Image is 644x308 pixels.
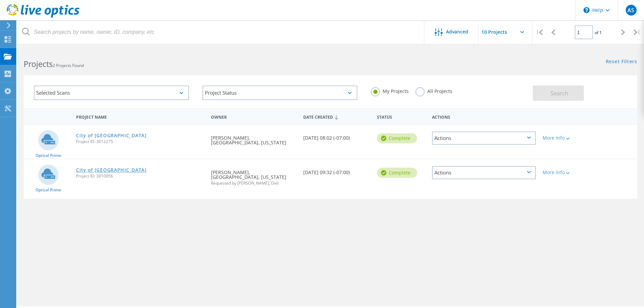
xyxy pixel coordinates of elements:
div: [PERSON_NAME], [GEOGRAPHIC_DATA], [US_STATE] [208,125,300,152]
span: Requested by [PERSON_NAME], Dell [211,181,296,185]
a: Reset Filters [606,59,637,65]
a: City of [GEOGRAPHIC_DATA] [76,168,147,172]
div: Actions [432,166,536,179]
div: Selected Scans [34,86,189,100]
span: of 1 [595,30,602,35]
span: Search [551,90,568,97]
span: Project ID: 3012275 [76,140,204,144]
div: Project Name [73,110,208,123]
span: Optical Prime [35,153,61,158]
div: [DATE] 08:02 (-07:00) [300,125,374,147]
span: AS [627,7,634,13]
div: | [630,20,644,44]
span: Project ID: 3010956 [76,174,204,178]
span: 2 Projects Found [53,63,84,68]
div: [DATE] 09:32 (-07:00) [300,159,374,182]
label: My Projects [371,87,409,94]
div: Actions [429,110,539,123]
div: Complete [377,168,417,178]
svg: \n [583,7,590,13]
div: More Info [543,170,585,175]
div: More Info [543,136,585,140]
span: Advanced [446,29,468,34]
div: Actions [432,132,536,145]
button: Search [533,86,584,101]
div: Status [374,110,429,123]
div: Date Created [300,110,374,123]
b: Projects [24,58,53,69]
label: All Projects [415,87,452,94]
div: Owner [208,110,300,123]
div: | [532,20,546,44]
div: [PERSON_NAME], [GEOGRAPHIC_DATA], [US_STATE] [208,159,300,192]
a: City of [GEOGRAPHIC_DATA] [76,133,147,138]
div: Project Status [202,86,358,100]
a: Live Optics Dashboard [7,14,79,19]
span: Optical Prime [35,188,61,192]
input: Search projects by name, owner, ID, company, etc [17,20,425,44]
div: Complete [377,133,417,143]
